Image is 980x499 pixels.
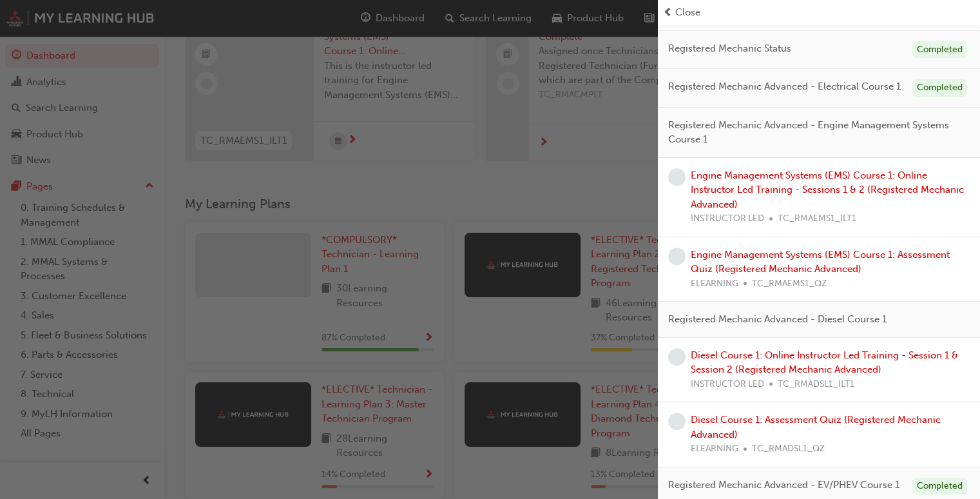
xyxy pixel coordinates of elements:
div: Completed [912,41,967,59]
span: INSTRUCTOR LED [691,211,764,226]
span: ELEARNING [691,442,738,456]
span: learningRecordVerb_NONE-icon [668,413,686,430]
span: Registered Mechanic Advanced - Electrical Course 1 [668,79,901,94]
span: learningRecordVerb_NONE-icon [668,348,686,366]
a: Diesel Course 1: Online Instructor Led Training - Session 1 & Session 2 (Registered Mechanic Adva... [691,349,958,376]
span: Registered Mechanic Advanced - Diesel Course 1 [668,312,887,327]
span: ELEARNING [691,277,738,291]
a: Engine Management Systems (EMS) Course 1: Assessment Quiz (Registered Mechanic Advanced) [691,249,950,275]
span: Registered Mechanic Advanced - EV/PHEV Course 1 [668,478,899,493]
span: Close [675,5,700,20]
a: Diesel Course 1: Assessment Quiz (Registered Mechanic Advanced) [691,414,941,440]
span: learningRecordVerb_NONE-icon [668,168,686,186]
span: TC_RMAEMS1_ILT1 [778,211,856,226]
div: Completed [912,478,967,495]
span: Registered Mechanic Status [668,41,791,56]
div: Completed [912,79,967,97]
span: Registered Mechanic Advanced - Engine Management Systems Course 1 [668,118,959,147]
span: TC_RMADSL1_QZ [752,442,825,456]
span: learningRecordVerb_NONE-icon [668,248,686,265]
span: INSTRUCTOR LED [691,377,764,392]
span: TC_RMADSL1_ILT1 [778,377,854,392]
span: prev-icon [663,5,673,20]
button: prev-iconClose [663,5,975,20]
span: TC_RMAEMS1_QZ [752,277,827,291]
a: Engine Management Systems (EMS) Course 1: Online Instructor Led Training - Sessions 1 & 2 (Regist... [691,170,964,210]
